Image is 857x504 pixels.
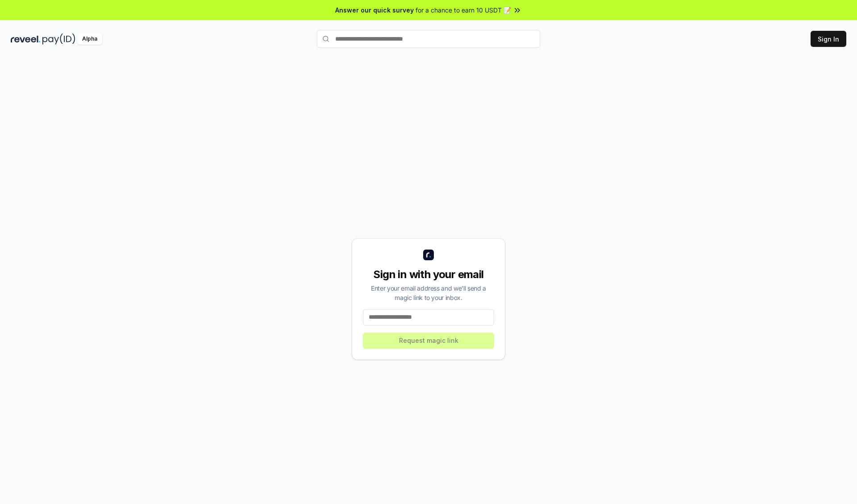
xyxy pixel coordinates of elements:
div: Enter your email address and we’ll send a magic link to your inbox. [363,283,494,302]
img: pay_id [42,33,75,45]
img: reveel_dark [11,33,41,45]
div: Alpha [77,33,102,45]
img: logo_small [423,250,434,260]
div: Sign in with your email [363,267,494,282]
span: Answer our quick survey [335,5,414,15]
button: Sign In [811,31,846,47]
span: for a chance to earn 10 USDT 📝 [416,5,511,15]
